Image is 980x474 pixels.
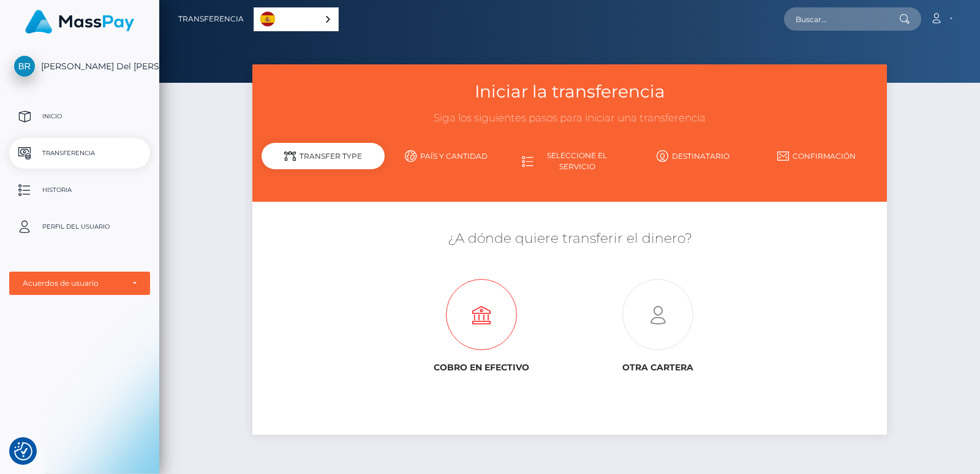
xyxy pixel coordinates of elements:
[262,80,878,104] h3: Iniciar la transferencia
[262,229,878,248] h5: ¿A dónde quiere transferir el dinero?
[254,8,338,31] a: Español
[14,218,145,236] p: Perfil del usuario
[254,7,339,31] div: Language
[14,181,145,199] p: Historia
[262,145,385,177] a: Tipo de transferencia
[402,362,560,373] h6: Cobro en efectivo
[755,145,878,167] a: Confirmación
[23,278,123,288] div: Acuerdos de usuario
[14,442,32,461] img: Revisit consent button
[178,6,244,32] a: Transferencia
[9,212,150,242] a: Perfil del usuario
[784,7,899,31] input: Buscar...
[262,143,385,169] div: Transfer Type
[254,7,339,31] aside: Language selected: Español
[9,175,150,205] a: Historia
[25,10,134,34] img: MassPay
[385,145,508,167] a: País y cantidad
[579,362,737,373] h6: Otra cartera
[9,61,150,72] span: [PERSON_NAME] Del [PERSON_NAME]
[14,107,145,126] p: Inicio
[14,144,145,162] p: Transferencia
[508,145,631,177] a: Seleccione el servicio
[9,138,150,169] a: Transferencia
[14,442,32,461] button: Consent Preferences
[9,272,150,295] button: Acuerdos de usuario
[631,145,755,167] a: Destinatario
[9,101,150,132] a: Inicio
[262,111,878,126] h3: Siga los siguientes pasos para iniciar una transferencia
